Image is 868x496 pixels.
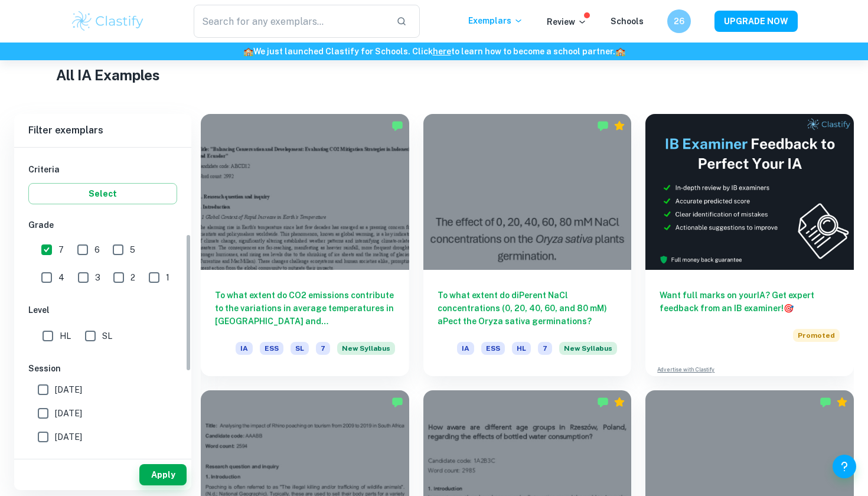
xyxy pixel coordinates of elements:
[667,9,691,33] button: 26
[102,329,112,342] span: SL
[95,271,100,284] span: 3
[94,243,100,256] span: 6
[55,454,82,467] span: [DATE]
[793,329,840,342] span: Promoted
[236,342,253,355] span: IA
[597,120,609,132] img: Marked
[55,383,82,396] span: [DATE]
[28,183,177,204] button: Select
[559,342,617,355] span: New Syllabus
[547,15,587,28] p: Review
[820,396,831,408] img: Marked
[391,120,403,132] img: Marked
[457,342,474,355] span: IA
[468,14,523,27] p: Exemplars
[201,114,409,376] a: To what extent do CO2 emissions contribute to the variations in average temperatures in [GEOGRAPH...
[316,342,330,355] span: 7
[14,114,191,147] h6: Filter exemplars
[291,342,309,355] span: SL
[215,289,395,328] h6: To what extent do CO2 emissions contribute to the variations in average temperatures in [GEOGRAPH...
[28,163,177,176] h6: Criteria
[833,455,856,478] button: Help and Feedback
[559,342,617,362] div: Starting from the May 2026 session, the ESS IA requirements have changed. We created this exempla...
[28,304,177,316] h6: Level
[714,11,798,32] button: UPGRADE NOW
[615,47,625,56] span: 🏫
[614,396,625,408] div: Premium
[512,342,531,355] span: HL
[58,243,64,256] span: 7
[55,407,82,420] span: [DATE]
[337,342,395,362] div: Starting from the May 2026 session, the ESS IA requirements have changed. We created this exempla...
[657,366,714,374] a: Advertise with Clastify
[260,342,283,355] span: ESS
[645,114,854,270] img: Thumbnail
[166,271,169,284] span: 1
[70,9,145,33] img: Clastify logo
[139,464,187,485] button: Apply
[423,114,632,376] a: To what extent do diPerent NaCl concentrations (0, 20, 40, 60, and 80 mM) aPect the Oryza sativa ...
[58,271,64,284] span: 4
[597,396,609,408] img: Marked
[2,45,866,58] h6: We just launched Clastify for Schools. Click to learn how to become a school partner.
[130,243,135,256] span: 5
[337,342,395,355] span: New Syllabus
[660,289,840,315] h6: Want full marks on your IA ? Get expert feedback from an IB examiner!
[645,114,854,376] a: Want full marks on yourIA? Get expert feedback from an IB examiner!PromotedAdvertise with Clastify
[28,362,177,375] h6: Session
[481,342,505,355] span: ESS
[194,5,387,38] input: Search for any exemplars...
[60,329,71,342] span: HL
[56,64,812,86] h1: All IA Examples
[130,271,135,284] span: 2
[243,47,253,56] span: 🏫
[836,396,848,408] div: Premium
[28,218,177,231] h6: Grade
[438,289,618,328] h6: To what extent do diPerent NaCl concentrations (0, 20, 40, 60, and 80 mM) aPect the Oryza sativa ...
[673,15,686,28] h6: 26
[433,47,451,56] a: here
[391,396,403,408] img: Marked
[538,342,552,355] span: 7
[55,430,82,443] span: [DATE]
[611,17,644,26] a: Schools
[784,304,794,313] span: 🎯
[614,120,625,132] div: Premium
